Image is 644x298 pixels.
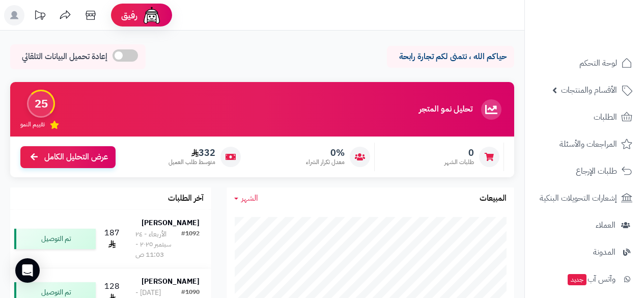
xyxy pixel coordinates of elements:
[531,51,638,75] a: لوحة التحكم
[444,147,474,158] span: 0
[576,164,617,178] span: طلبات الإرجاع
[395,51,507,63] p: حياكم الله ، نتمنى لكم تجارة رابحة
[306,158,345,167] span: معدل تكرار الشراء
[531,132,638,156] a: المراجعات والأسئلة
[531,213,638,237] a: العملاء
[559,137,617,151] span: المراجعات والأسئلة
[531,267,638,291] a: وآتس آبجديد
[20,120,45,129] span: تقييم النمو
[14,229,96,249] div: تم التوصيل
[142,218,200,228] strong: [PERSON_NAME]
[567,272,615,286] span: وآتس آب
[168,194,204,203] h3: آخر الطلبات
[594,110,617,124] span: الطلبات
[444,158,474,167] span: طلبات الشهر
[44,151,108,163] span: عرض التحليل الكامل
[531,105,638,129] a: الطلبات
[100,210,124,268] td: 187
[540,191,617,205] span: إشعارات التحويلات البنكية
[241,192,258,204] span: الشهر
[169,147,215,158] span: 332
[419,105,472,114] h3: تحليل نمو المتجر
[169,158,215,167] span: متوسط طلب العميل
[480,194,507,203] h3: المبيعات
[531,159,638,183] a: طلبات الإرجاع
[596,218,615,232] span: العملاء
[568,274,586,285] span: جديد
[135,229,181,260] div: الأربعاء - ٢٤ سبتمبر ٢٠٢٥ - 11:03 ص
[234,193,258,204] a: الشهر
[561,83,617,97] span: الأقسام والمنتجات
[593,245,615,259] span: المدونة
[531,186,638,210] a: إشعارات التحويلات البنكية
[142,276,200,287] strong: [PERSON_NAME]
[22,51,107,63] span: إعادة تحميل البيانات التلقائي
[579,56,617,70] span: لوحة التحكم
[181,229,200,260] div: #1092
[306,147,345,158] span: 0%
[20,146,116,168] a: عرض التحليل الكامل
[142,5,162,25] img: ai-face.png
[121,9,137,21] span: رفيق
[531,240,638,264] a: المدونة
[27,5,52,28] a: تحديثات المنصة
[15,258,40,283] div: Open Intercom Messenger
